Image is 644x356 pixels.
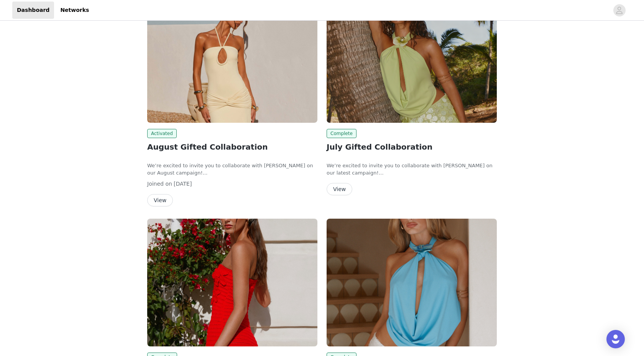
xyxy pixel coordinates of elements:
[147,141,317,153] h2: August Gifted Collaboration
[147,194,173,206] button: View
[147,129,177,138] span: Activated
[147,181,172,187] span: Joined on
[174,181,192,187] span: [DATE]
[327,141,497,153] h2: July Gifted Collaboration
[327,219,497,346] img: Peppermayo AUS
[147,162,317,177] p: We’re excited to invite you to collaborate with [PERSON_NAME] on our August campaign!
[327,183,352,195] button: View
[327,186,352,192] a: View
[56,2,94,19] a: Networks
[327,162,497,177] p: We’re excited to invite you to collaborate with [PERSON_NAME] on our latest campaign!
[327,129,356,138] span: Complete
[12,2,54,19] a: Dashboard
[606,330,625,348] div: Open Intercom Messenger
[616,4,623,16] div: avatar
[147,219,317,346] img: Peppermayo AUS
[147,198,173,203] a: View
